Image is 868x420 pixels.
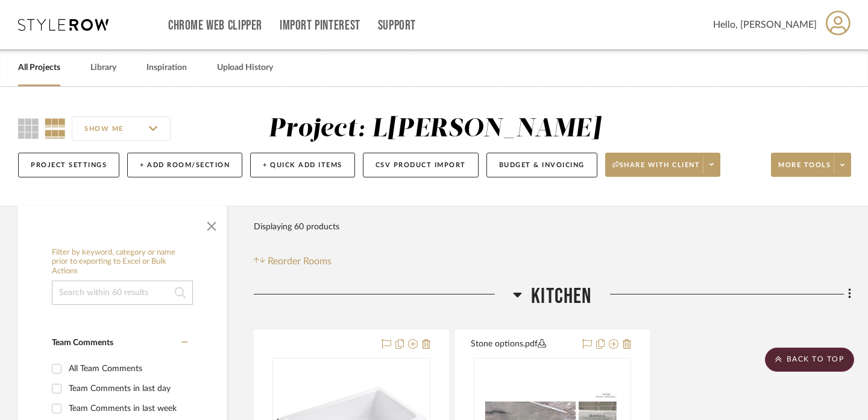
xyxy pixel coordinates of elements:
scroll-to-top-button: BACK TO TOP [765,348,854,372]
span: Reorder Rooms [268,254,332,269]
span: More tools [778,161,831,179]
div: Team Comments in last day [69,379,184,398]
div: Project: L[PERSON_NAME] [268,116,601,142]
a: Import Pinterest [280,21,360,31]
span: Share with client [612,161,700,179]
span: Kitchen [531,284,591,310]
a: All Projects [18,60,60,76]
button: Budget & Invoicing [486,153,597,177]
h6: Filter by keyword, category or name prior to exporting to Excel or Bulk Actions [52,248,193,276]
button: More tools [771,153,851,177]
button: Reorder Rooms [254,254,332,269]
span: Hello, [PERSON_NAME] [713,17,817,32]
a: Support [378,21,416,31]
div: All Team Comments [69,359,184,378]
button: Close [200,212,224,236]
button: CSV Product Import [363,153,479,177]
input: Search within 60 results [52,281,193,305]
a: Library [90,60,116,76]
button: + Add Room/Section [127,153,242,177]
a: Upload History [217,60,273,76]
button: Share with client [605,153,721,177]
button: Project Settings [18,153,119,177]
span: Team Comments [52,339,113,347]
button: Stone options.pdf [471,337,576,352]
div: Team Comments in last week [69,399,184,418]
a: Chrome Web Clipper [168,21,262,31]
a: Inspiration [146,60,187,76]
button: + Quick Add Items [250,153,355,177]
div: Displaying 60 products [254,215,339,239]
